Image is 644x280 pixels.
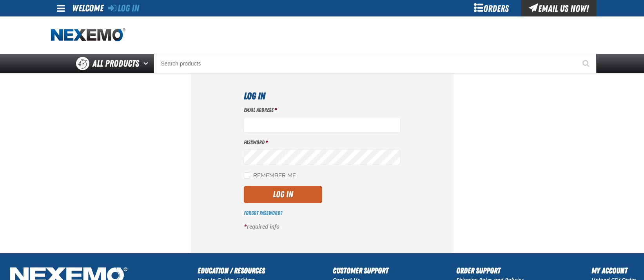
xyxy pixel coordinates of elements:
[154,54,597,73] input: Search
[141,54,154,73] button: Open All Products pages
[244,106,401,114] label: Email Address
[51,28,125,42] a: Home
[51,28,125,42] img: Nexemo logo
[244,172,296,180] label: Remember Me
[244,210,282,216] a: Forgot Password?
[577,54,597,73] button: Start Searching
[456,265,524,276] h2: Order Support
[93,56,139,71] span: All Products
[244,172,250,178] input: Remember Me
[244,89,401,103] h1: Log In
[108,3,139,14] a: Log In
[244,223,401,231] p: required info
[198,265,265,276] h2: Education / Resources
[333,265,388,276] h2: Customer Support
[591,265,636,276] h2: My Account
[244,186,322,203] button: Log In
[244,139,401,146] label: Password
